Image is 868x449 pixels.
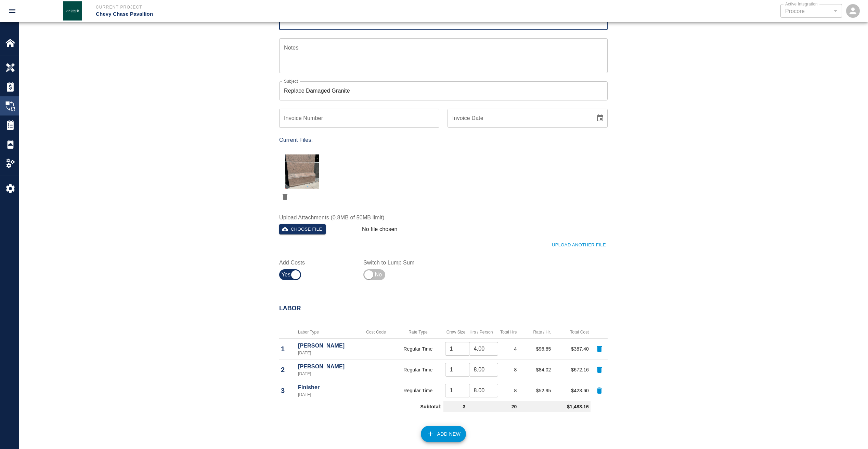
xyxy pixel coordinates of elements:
[421,426,466,442] button: Add New
[284,78,298,84] label: Subject
[298,350,358,356] p: [DATE]
[279,136,608,144] p: Current Files:
[279,224,326,235] button: Choose file
[285,154,319,189] img: thumbnail
[553,338,591,359] td: $387.40
[715,174,868,449] iframe: Chat Widget
[4,3,21,19] button: open drawer
[448,109,591,128] input: mm/dd/yyyy
[359,326,393,339] th: Cost Code
[519,380,553,401] td: $52.95
[279,305,608,312] h2: Labor
[393,359,443,380] td: Regular Time
[363,259,439,267] label: Switch to Lump Sum
[495,338,519,359] td: 4
[550,240,608,250] button: Upload Another File
[63,1,82,21] img: Janeiro Inc
[467,326,495,339] th: Hrs / Person
[96,10,471,18] p: Chevy Chase Pavallion
[519,338,553,359] td: $96.85
[298,342,358,350] p: [PERSON_NAME]
[467,401,519,412] td: 20
[279,214,608,221] label: Upload Attachments (0.8MB of 50MB limit)
[495,380,519,401] td: 8
[296,326,359,339] th: Labor Type
[553,380,591,401] td: $423.60
[279,259,355,267] label: Add Costs
[443,326,467,339] th: Crew Size
[393,338,443,359] td: Regular Time
[553,326,591,339] th: Total Cost
[279,401,443,412] td: Subtotal:
[593,111,607,125] button: Choose date
[519,326,553,339] th: Rate / Hr.
[443,401,467,412] td: 3
[785,7,837,15] div: Procore
[495,326,519,339] th: Total Hrs
[519,359,553,380] td: $84.02
[298,371,358,377] p: [DATE]
[281,385,295,396] p: 3
[281,344,295,354] p: 1
[519,401,591,412] td: $1,483.16
[393,380,443,401] td: Regular Time
[298,383,358,392] p: Finisher
[553,359,591,380] td: $672.16
[298,392,358,398] p: [DATE]
[279,191,291,203] button: delete
[495,359,519,380] td: 8
[393,326,443,339] th: Rate Type
[362,225,398,233] p: No file chosen
[281,365,295,375] p: 2
[96,4,471,10] p: Current Project
[785,1,818,7] label: Active Integration
[298,363,358,371] p: [PERSON_NAME]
